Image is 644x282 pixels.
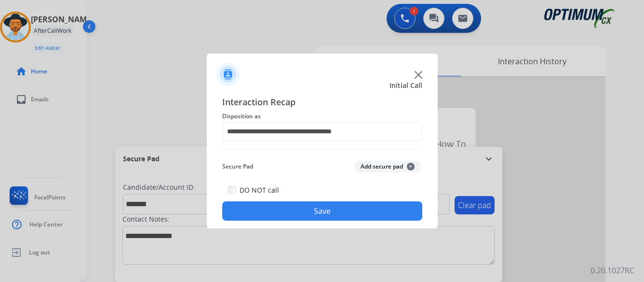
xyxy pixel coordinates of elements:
span: Secure Pad [222,161,253,172]
button: Save [222,201,422,221]
img: contact-recap-line.svg [222,149,422,150]
label: DO NOT call [240,185,279,195]
span: Disposition as [222,111,422,122]
img: contactIcon [216,63,240,86]
span: Initial Call [389,81,422,90]
p: 0.20.1027RC [590,265,634,276]
button: Add secure pad+ [355,161,420,172]
span: Interaction Recap [222,95,422,111]
span: + [407,163,415,170]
